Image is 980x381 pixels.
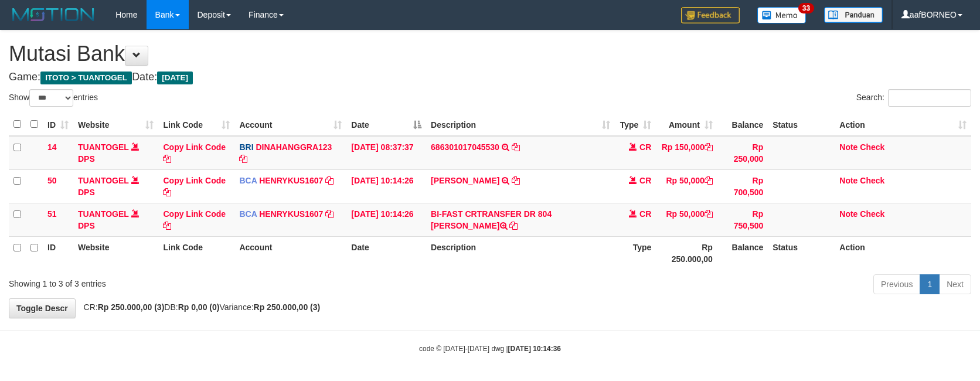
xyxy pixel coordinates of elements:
[325,176,334,185] a: Copy HENRYKUS1607 to clipboard
[9,298,76,318] a: Toggle Descr
[656,113,717,136] th: Amount: activate to sort column ascending
[717,203,768,236] td: Rp 750,500
[178,302,220,312] strong: Rp 0,00 (0)
[681,7,740,23] img: Feedback.jpg
[346,113,426,136] th: Date: activate to sort column descending
[656,169,717,203] td: Rp 50,000
[346,236,426,270] th: Date
[717,236,768,270] th: Balance
[29,89,73,107] select: Showentries
[508,345,561,353] strong: [DATE] 10:14:36
[9,42,971,66] h1: Mutasi Bank
[512,176,520,185] a: Copy ABD KOHHAR to clipboard
[346,136,426,170] td: [DATE] 08:37:37
[78,209,129,219] a: TUANTOGEL
[639,142,651,152] span: CR
[705,142,713,152] a: Copy Rp 150,000 to clipboard
[860,142,884,152] a: Check
[157,72,193,84] span: [DATE]
[639,176,651,185] span: CR
[9,273,400,290] div: Showing 1 to 3 of 3 entries
[73,236,158,270] th: Website
[98,302,165,312] strong: Rp 250.000,00 (3)
[254,302,321,312] strong: Rp 250.000,00 (3)
[47,142,57,152] span: 14
[40,72,132,84] span: ITOTO > TUANTOGEL
[9,89,98,107] label: Show entries
[325,209,334,219] a: Copy HENRYKUS1607 to clipboard
[717,169,768,203] td: Rp 700,500
[860,176,884,185] a: Check
[47,209,57,219] span: 51
[78,302,321,312] span: CR: DB: Variance:
[259,176,323,185] a: HENRYKUS1607
[824,7,883,23] img: panduan.png
[431,176,499,185] a: [PERSON_NAME]
[856,89,971,107] label: Search:
[839,209,857,219] a: Note
[346,169,426,203] td: [DATE] 10:14:26
[163,176,226,197] a: Copy Link Code
[873,274,920,294] a: Previous
[73,113,158,136] th: Website: activate to sort column ascending
[419,345,561,353] small: code © [DATE]-[DATE] dwg |
[509,221,518,230] a: Copy BI-FAST CRTRANSFER DR 804 AHMAD NAJIB to clipboard
[705,209,713,219] a: Copy Rp 50,000 to clipboard
[158,236,234,270] th: Link Code
[835,236,971,270] th: Action
[426,113,615,136] th: Description: activate to sort column ascending
[256,142,332,152] a: DINAHANGGRA123
[73,169,158,203] td: DPS
[705,176,713,185] a: Copy Rp 50,000 to clipboard
[615,236,656,270] th: Type
[239,176,257,185] span: BCA
[656,136,717,170] td: Rp 150,000
[888,89,971,107] input: Search:
[78,176,129,185] a: TUANTOGEL
[9,6,98,23] img: MOTION_logo.png
[73,136,158,170] td: DPS
[259,209,323,219] a: HENRYKUS1607
[163,209,226,230] a: Copy Link Code
[768,113,835,136] th: Status
[158,113,234,136] th: Link Code: activate to sort column ascending
[835,113,971,136] th: Action: activate to sort column ascending
[717,136,768,170] td: Rp 250,000
[78,142,129,152] a: TUANTOGEL
[939,274,971,294] a: Next
[346,203,426,236] td: [DATE] 10:14:26
[234,113,346,136] th: Account: activate to sort column ascending
[656,236,717,270] th: Rp 250.000,00
[839,142,857,152] a: Note
[426,236,615,270] th: Description
[512,142,520,152] a: Copy 686301017045530 to clipboard
[239,209,257,219] span: BCA
[639,209,651,219] span: CR
[163,142,226,164] a: Copy Link Code
[43,236,73,270] th: ID
[431,142,499,152] a: 686301017045530
[73,203,158,236] td: DPS
[920,274,940,294] a: 1
[768,236,835,270] th: Status
[615,113,656,136] th: Type: activate to sort column ascending
[239,154,247,164] a: Copy DINAHANGGRA123 to clipboard
[717,113,768,136] th: Balance
[839,176,857,185] a: Note
[426,203,615,236] td: BI-FAST CRTRANSFER DR 804 [PERSON_NAME]
[656,203,717,236] td: Rp 50,000
[9,72,971,83] h4: Game: Date:
[757,7,807,23] img: Button%20Memo.svg
[43,113,73,136] th: ID: activate to sort column ascending
[239,142,253,152] span: BRI
[234,236,346,270] th: Account
[798,3,814,13] span: 33
[860,209,884,219] a: Check
[47,176,57,185] span: 50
